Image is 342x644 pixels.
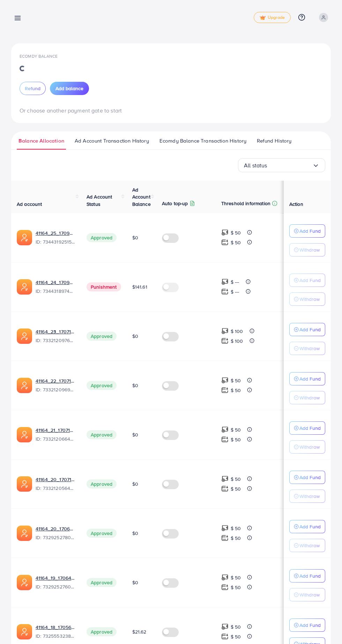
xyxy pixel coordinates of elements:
[289,440,325,454] button: Withdraw
[231,485,241,493] p: $ 50
[36,337,75,344] span: ID: 7332120976240689154
[36,574,75,581] a: 41164_19_1706474666940
[36,574,75,591] div: <span class='underline'>41164_19_1706474666940</span></br>7329252760468127746
[221,485,229,492] img: top-up amount
[289,342,325,355] button: Withdraw
[17,526,32,541] img: ic-ads-acc.e4c84228.svg
[289,292,325,306] button: Withdraw
[231,229,241,237] p: $ 50
[289,391,325,404] button: Withdraw
[221,475,229,483] img: top-up amount
[299,424,321,432] p: Add Fund
[132,186,151,208] span: Ad Account Balance
[36,624,75,640] div: <span class='underline'>41164_18_1705613299404</span></br>7325553238722314241
[36,279,75,286] a: 41164_24_1709982576916
[55,85,83,92] span: Add balance
[267,160,312,171] input: Search for option
[17,624,32,639] img: ic-ads-acc.e4c84228.svg
[257,137,291,145] span: Refund History
[299,541,320,550] p: Withdraw
[87,233,117,242] span: Approved
[87,627,117,636] span: Approved
[231,386,241,395] p: $ 50
[231,583,241,592] p: $ 50
[231,435,241,444] p: $ 50
[289,421,325,435] button: Add Fund
[299,591,320,599] p: Withdraw
[18,137,64,145] span: Balance Allocation
[36,328,75,344] div: <span class='underline'>41164_23_1707142475983</span></br>7332120976240689154
[289,201,303,208] span: Action
[231,573,241,582] p: $ 50
[36,476,75,483] a: 41164_20_1707142368069
[221,239,229,246] img: top-up amount
[289,274,325,287] button: Add Fund
[162,199,188,208] p: Auto top-up
[221,623,229,630] img: top-up amount
[36,525,75,532] a: 41164_20_1706474683598
[260,15,285,20] span: Upgrade
[132,431,138,438] span: $0
[36,328,75,335] a: 41164_23_1707142475983
[231,632,241,641] p: $ 50
[36,377,75,393] div: <span class='underline'>41164_22_1707142456408</span></br>7332120969684811778
[289,588,325,601] button: Withdraw
[289,569,325,583] button: Add Fund
[132,333,138,340] span: $0
[289,323,325,336] button: Add Fund
[36,485,75,492] span: ID: 7332120564271874049
[231,534,241,542] p: $ 50
[221,288,229,295] img: top-up amount
[299,246,320,254] p: Withdraw
[36,435,75,442] span: ID: 7332120664427642882
[289,520,325,533] button: Add Fund
[299,522,321,531] p: Add Fund
[132,283,147,290] span: $141.61
[289,618,325,632] button: Add Fund
[299,344,320,353] p: Withdraw
[132,382,138,389] span: $0
[36,583,75,590] span: ID: 7329252760468127746
[289,224,325,238] button: Add Fund
[289,372,325,385] button: Add Fund
[299,393,320,402] p: Withdraw
[25,85,40,92] span: Refund
[36,279,75,295] div: <span class='underline'>41164_24_1709982576916</span></br>7344318974215340033
[299,443,320,451] p: Withdraw
[299,276,321,284] p: Add Fund
[231,327,243,335] p: $ 100
[231,288,239,296] p: $ ---
[36,476,75,492] div: <span class='underline'>41164_20_1707142368069</span></br>7332120564271874049
[132,579,138,586] span: $0
[17,575,32,590] img: ic-ads-acc.e4c84228.svg
[289,539,325,552] button: Withdraw
[87,479,117,489] span: Approved
[299,492,320,500] p: Withdraw
[221,199,270,208] p: Threshold information
[17,427,32,442] img: ic-ads-acc.e4c84228.svg
[231,524,241,533] p: $ 50
[36,230,75,237] a: 41164_25_1709982599082
[20,53,58,59] span: Ecomdy Balance
[87,381,117,390] span: Approved
[299,621,321,629] p: Add Fund
[36,230,75,246] div: <span class='underline'>41164_25_1709982599082</span></br>7344319251534069762
[87,193,112,207] span: Ad Account Status
[87,430,117,439] span: Approved
[231,278,239,286] p: $ ---
[132,530,138,537] span: $0
[36,632,75,639] span: ID: 7325553238722314241
[36,386,75,393] span: ID: 7332120969684811778
[221,386,229,394] img: top-up amount
[221,327,229,335] img: top-up amount
[299,295,320,303] p: Withdraw
[221,426,229,433] img: top-up amount
[254,12,291,23] a: tickUpgrade
[36,238,75,245] span: ID: 7344319251534069762
[289,243,325,256] button: Withdraw
[17,328,32,344] img: ic-ads-acc.e4c84228.svg
[36,288,75,295] span: ID: 7344318974215340033
[87,282,121,291] span: Punishment
[221,436,229,443] img: top-up amount
[36,427,75,443] div: <span class='underline'>41164_21_1707142387585</span></br>7332120664427642882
